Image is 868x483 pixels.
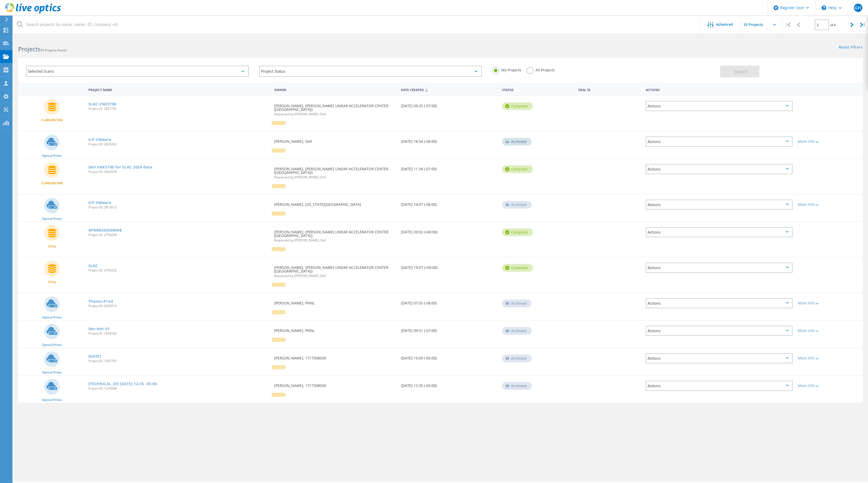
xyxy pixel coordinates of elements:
[782,16,793,34] div: |
[398,257,500,275] div: [DATE] 19:57 (+00:00)
[274,274,396,277] span: Requested by [PERSON_NAME], Dell
[274,176,396,179] span: Requested by [PERSON_NAME], Dell
[86,85,272,94] div: Project Name
[798,301,860,305] div: More Info
[646,298,793,308] div: Actions
[492,67,521,72] label: My Projects
[646,101,793,111] div: Actions
[5,11,61,15] a: Live Optics Dashboard
[576,85,643,94] div: Deal Id
[502,228,533,236] div: Complete
[88,355,101,358] a: [DATE]
[272,131,398,148] div: [PERSON_NAME], Dell
[720,66,759,77] button: Search
[272,257,398,283] div: [PERSON_NAME], [PERSON_NAME] LINEAR ACCELERATOR CENTER ([GEOGRAPHIC_DATA])
[274,239,396,242] span: Requested by [PERSON_NAME], Dell
[272,194,398,212] div: [PERSON_NAME], [US_STATE][GEOGRAPHIC_DATA]
[88,233,269,236] span: Project ID: 2794248
[272,85,398,94] div: Owner
[398,321,500,338] div: [DATE] 09:51 (-07:00)
[502,327,532,335] div: Archived
[398,131,500,148] div: [DATE] 16:54 (-06:00)
[88,138,112,141] a: ICP-VMware
[18,45,40,53] b: Projects
[646,200,793,210] div: Actions
[398,96,500,113] div: [DATE] 09:25 (-07:00)
[272,293,398,310] div: [PERSON_NAME], PNNL
[259,66,482,77] div: Project Status
[502,201,532,209] div: Archived
[88,102,116,106] a: SLAC-VNX5700
[88,201,112,205] a: ICP-VMware
[716,23,733,26] span: Advanced
[272,348,398,365] div: [PERSON_NAME], 1717308038
[272,321,398,338] div: [PERSON_NAME], PNNL
[857,16,868,34] div: |
[41,182,63,185] span: CLARiiON/VNX
[40,48,66,52] span: 35 Projects Found
[274,113,396,116] span: Requested by [PERSON_NAME], Dell
[398,348,500,365] div: [DATE] 15:09 (-05:00)
[13,16,700,34] input: Search projects by name, owner, ID, company, etc
[272,222,398,247] div: [PERSON_NAME], [PERSON_NAME] LINEAR ACCELERATOR CENTER ([GEOGRAPHIC_DATA])
[398,376,500,393] div: [DATE] 12:35 (-05:00)
[502,165,533,173] div: Complete
[398,85,500,94] div: Date Created
[42,154,62,157] span: Optical Prime
[398,222,500,239] div: [DATE] 20:02 (+00:00)
[798,384,860,387] div: More Info
[830,23,836,27] span: of 4
[88,304,269,308] span: Project ID: 2030514
[26,66,249,77] div: Selected Scans
[88,170,269,173] span: Project ID: 2824978
[643,85,795,94] div: Actions
[798,203,860,206] div: More Info
[272,96,398,121] div: [PERSON_NAME], [PERSON_NAME] LINEAR ACCELERATOR CENTER ([GEOGRAPHIC_DATA])
[646,381,793,391] div: Actions
[88,143,269,146] span: Project ID: 2825242
[499,85,575,94] div: Status
[526,67,555,72] label: All Projects
[502,300,532,307] div: Archived
[42,217,62,220] span: Optical Prime
[822,5,826,10] svg: \n
[88,264,98,268] a: SLAC
[88,165,152,169] a: Dell VNX5700 for SLAC 2024 data
[646,164,793,174] div: Actions
[502,102,533,110] div: Complete
[272,376,398,393] div: [PERSON_NAME], 1717308038
[502,138,532,146] div: Archived
[88,382,157,386] a: [TECHNICAL_ID] [DATE] 12:35 -05:00
[88,359,269,363] span: Project ID: 1287797
[398,194,500,212] div: [DATE] 14:07 (-06:00)
[646,326,793,336] div: Actions
[734,69,748,74] span: Search
[48,280,56,283] span: Unity
[502,382,532,390] div: Archived
[646,353,793,363] div: Actions
[798,356,860,360] div: More Info
[798,329,860,332] div: More Info
[272,159,398,184] div: [PERSON_NAME], [PERSON_NAME] LINEAR ACCELERATOR CENTER ([GEOGRAPHIC_DATA])
[42,371,62,374] span: Optical Prime
[88,300,113,303] a: Thanos-Prod
[48,245,56,248] span: Unity
[88,327,110,331] a: Dev-Net-01
[839,45,863,50] a: Reset Filters
[88,206,269,209] span: Project ID: 2813612
[398,159,500,176] div: [DATE] 11:34 (-07:00)
[398,293,500,310] div: [DATE] 07:55 (-08:00)
[798,140,860,143] div: More Info
[88,269,269,272] span: Project ID: 2794226
[502,355,532,362] div: Archived
[502,264,533,272] div: Complete
[646,263,793,273] div: Actions
[855,6,861,10] span: GH
[42,398,62,402] span: Optical Prime
[88,332,269,335] span: Project ID: 1920183
[88,387,269,390] span: Project ID: 1276948
[42,316,62,319] span: Optical Prime
[88,107,269,110] span: Project ID: 2827752
[42,343,62,346] span: Optical Prime
[41,119,63,122] span: CLARiiON/VNX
